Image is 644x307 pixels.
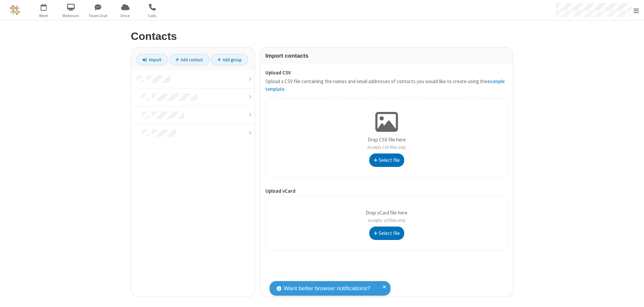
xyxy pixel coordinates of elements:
[369,153,404,167] button: Select file
[265,187,508,195] label: Upload vCard
[31,13,56,19] span: Meet
[131,30,513,42] h2: Contacts
[169,54,210,65] a: Add contact
[86,13,111,19] span: Team Chat
[211,54,248,65] a: Add group
[140,13,165,19] span: Calls
[136,54,168,65] a: Import
[368,218,406,223] span: Accepts .vcf files only
[113,13,138,19] span: Drive
[10,5,20,15] img: QA Selenium DO NOT DELETE OR CHANGE
[284,284,370,293] span: Want better browser notifications?
[265,78,505,92] a: example template
[369,227,404,240] button: Select file
[265,78,508,93] p: Upload a CSV file containing the names and email addresses of contacts you would like to create u...
[265,69,508,77] label: Upload CSV
[265,53,508,59] h3: Import contacts
[367,136,406,151] p: Drop CSV file here
[366,209,408,224] p: Drop vCard file here
[58,13,84,19] span: Webinars
[367,144,406,150] span: Accepts CSV files only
